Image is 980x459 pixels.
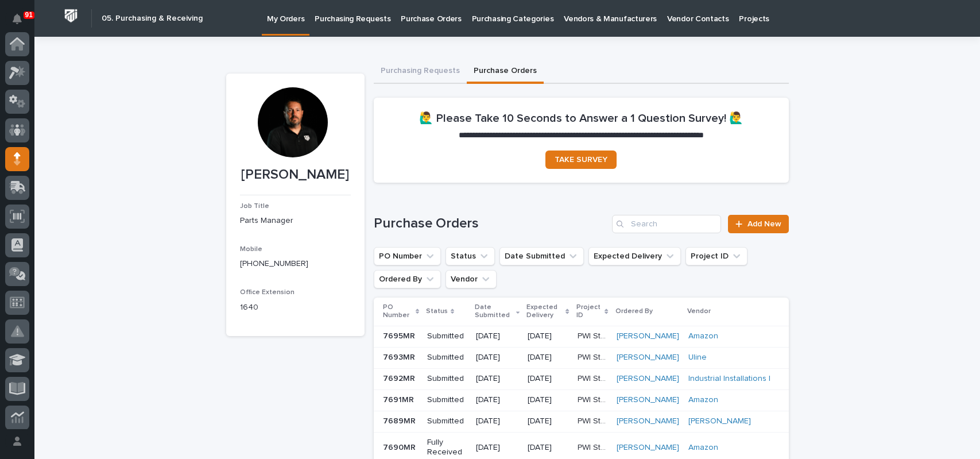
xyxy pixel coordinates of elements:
p: Status [426,305,448,318]
span: TAKE SURVEY [555,156,607,164]
span: Office Extension [240,289,295,296]
p: Fully Received [427,438,467,457]
p: 7690MR [383,441,418,453]
p: Submitted [427,374,467,384]
span: Add New [747,220,781,228]
a: [PERSON_NAME] [617,416,679,426]
p: PWI Stock [578,414,610,426]
a: [PERSON_NAME] [617,374,679,384]
a: [PERSON_NAME] [617,353,679,362]
a: [PERSON_NAME] [617,331,679,341]
button: Notifications [5,7,29,31]
h1: Purchase Orders [374,215,608,232]
a: Amazon [688,395,718,405]
p: 7689MR [383,414,418,426]
button: Purchase Orders [467,60,544,84]
input: Search [612,215,721,233]
p: [DATE] [476,416,518,426]
a: [PERSON_NAME] [617,443,679,453]
h2: 🙋‍♂️ Please Take 10 Seconds to Answer a 1 Question Survey! 🙋‍♂️ [419,111,743,125]
p: [PERSON_NAME] [240,167,351,183]
p: [DATE] [528,395,568,405]
p: Ordered By [615,305,653,318]
p: [DATE] [476,395,518,405]
p: 1640 [240,302,351,314]
p: PWI Stock [578,350,610,362]
tr: 7692MR7692MR Submitted[DATE][DATE]PWI StockPWI Stock [PERSON_NAME] Industrial Installations Inc [374,368,789,389]
button: Vendor [446,270,497,288]
p: [DATE] [476,443,518,453]
p: [DATE] [528,416,568,426]
a: Industrial Installations Inc [688,374,779,384]
button: Status [446,247,495,265]
p: [DATE] [528,443,568,453]
p: PWI Stock [578,441,610,453]
div: Notifications91 [14,14,29,32]
p: Submitted [427,416,467,426]
p: PWI Stock [578,372,610,384]
button: Ordered By [374,270,441,288]
span: Mobile [240,246,262,253]
button: PO Number [374,247,441,265]
button: Project ID [685,247,747,265]
p: [DATE] [476,331,518,341]
p: Submitted [427,353,467,362]
p: Project ID [576,301,602,322]
p: 7693MR [383,350,417,362]
tr: 7691MR7691MR Submitted[DATE][DATE]PWI StockPWI Stock [PERSON_NAME] Amazon [374,389,789,411]
p: [DATE] [476,353,518,362]
a: Uline [688,353,707,362]
p: [DATE] [528,331,568,341]
a: TAKE SURVEY [545,151,617,169]
span: Job Title [240,203,269,210]
p: Vendor [687,305,711,318]
p: PO Number [383,301,413,322]
a: Amazon [688,443,718,453]
p: 7692MR [383,372,417,384]
a: Add New [728,215,788,233]
img: Workspace Logo [60,5,82,26]
p: 7691MR [383,393,416,405]
tr: 7689MR7689MR Submitted[DATE][DATE]PWI StockPWI Stock [PERSON_NAME] [PERSON_NAME] [374,411,789,432]
p: Submitted [427,395,467,405]
button: Date Submitted [499,247,584,265]
p: 91 [25,11,33,19]
a: [PHONE_NUMBER] [240,260,308,268]
p: [DATE] [528,353,568,362]
p: Date Submitted [475,301,513,322]
tr: 7693MR7693MR Submitted[DATE][DATE]PWI StockPWI Stock [PERSON_NAME] Uline [374,347,789,368]
p: PWI Stock [578,393,610,405]
p: PWI Stock [578,329,610,341]
button: Expected Delivery [588,247,681,265]
p: [DATE] [476,374,518,384]
p: [DATE] [528,374,568,384]
a: [PERSON_NAME] [688,416,751,426]
p: Submitted [427,331,467,341]
p: 7695MR [383,329,417,341]
button: Purchasing Requests [374,60,467,84]
a: [PERSON_NAME] [617,395,679,405]
a: Amazon [688,331,718,341]
h2: 05. Purchasing & Receiving [102,14,203,24]
tr: 7695MR7695MR Submitted[DATE][DATE]PWI StockPWI Stock [PERSON_NAME] Amazon [374,326,789,347]
p: Parts Manager [240,215,351,227]
p: Expected Delivery [526,301,563,322]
